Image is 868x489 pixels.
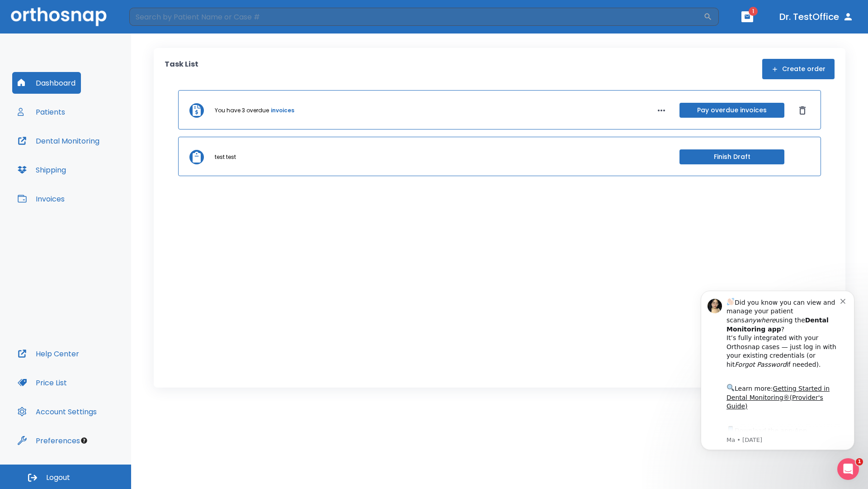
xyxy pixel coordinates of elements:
[776,9,857,25] button: Dr. TestOffice
[687,279,868,484] iframe: Intercom notifications message
[12,430,85,451] button: Preferences
[12,159,71,181] button: Shipping
[46,473,70,483] span: Logout
[837,458,859,480] iframe: Intercom live chat
[12,101,71,123] button: Patients
[215,106,269,115] p: You have 3 overdue
[215,153,236,161] p: test test
[795,103,810,118] button: Dismiss
[12,72,81,94] button: Dashboard
[12,343,85,364] button: Help Center
[129,8,703,26] input: Search by Patient Name or Case #
[165,59,198,79] p: Task List
[679,103,784,118] button: Pay overdue invoices
[12,401,102,422] button: Account Settings
[749,7,758,16] span: 1
[856,458,863,465] span: 1
[12,188,70,210] button: Invoices
[679,149,784,164] button: Finish Draft
[12,130,105,152] button: Dental Monitoring
[762,59,835,79] button: Create order
[11,7,107,26] img: Orthosnap
[12,372,72,393] button: Price List
[271,106,294,115] a: invoices
[80,436,88,445] div: Tooltip anchor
